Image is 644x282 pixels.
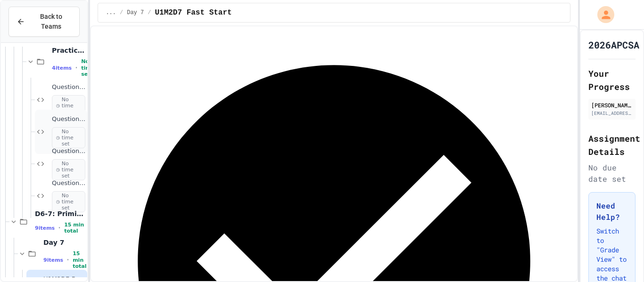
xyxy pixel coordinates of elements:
span: Question #2 [52,83,85,91]
span: No time set [52,159,85,181]
span: • [58,224,60,232]
button: Back to Teams [8,7,80,37]
span: Practice (20 mins) [52,46,85,55]
span: No time set [52,95,85,117]
div: My Account [587,4,617,25]
span: 9 items [43,257,63,263]
span: 15 min total [73,250,86,269]
h2: Your Progress [588,67,636,93]
div: [PERSON_NAME] [591,101,633,109]
span: • [75,64,77,72]
h3: Need Help? [596,200,627,223]
span: Question #5 [52,179,85,187]
span: / [120,9,123,16]
h2: Assignment Details [588,132,636,158]
div: [EMAIL_ADDRESS][DOMAIN_NAME] [591,110,633,117]
span: Day 7 [43,238,85,247]
span: 15 min total [64,222,85,234]
span: U1M2D7 Fast Start [155,7,231,18]
span: 4 items [52,65,72,71]
span: ... [106,9,116,16]
span: / [148,9,151,16]
span: 9 items [35,225,55,231]
span: No time set [81,58,94,77]
h1: 2026APCSA [588,38,639,51]
div: No due date set [588,162,636,185]
span: No time set [52,191,85,213]
span: Back to Teams [31,12,72,32]
span: Question #4 [52,147,85,155]
span: D6-7: Primitive and Object Types [35,209,85,218]
span: Question #3 [52,115,85,123]
span: • [67,256,69,264]
span: No time set [52,127,85,149]
span: Day 7 [127,9,144,16]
